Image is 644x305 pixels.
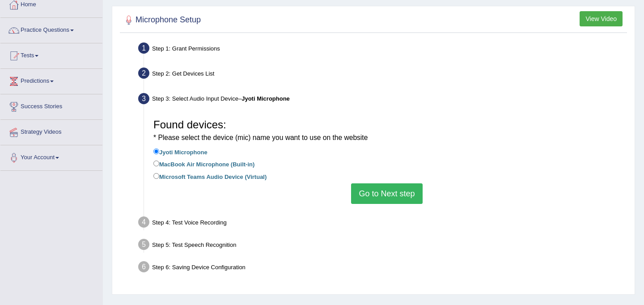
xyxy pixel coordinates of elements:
[134,65,631,85] div: Step 2: Get Devices List
[0,145,102,168] a: Your Account
[580,11,623,26] button: View Video
[0,94,102,117] a: Success Stories
[153,134,368,141] small: * Please select the device (mic) name you want to use on the website
[134,236,631,256] div: Step 5: Test Speech Recognition
[153,119,620,143] h3: Found devices:
[134,258,631,278] div: Step 6: Saving Device Configuration
[351,183,422,204] button: Go to Next step
[134,90,631,110] div: Step 3: Select Audio Input Device
[238,95,290,102] span: –
[134,214,631,233] div: Step 4: Test Voice Recording
[0,18,102,40] a: Practice Questions
[153,161,159,166] input: MacBook Air Microphone (Built-in)
[122,13,201,27] h2: Microphone Setup
[241,95,290,102] b: Jyoti Microphone
[153,173,159,179] input: Microsoft Teams Audio Device (Virtual)
[153,148,159,154] input: Jyoti Microphone
[0,43,102,66] a: Tests
[0,120,102,142] a: Strategy Videos
[153,159,254,169] label: MacBook Air Microphone (Built-in)
[153,171,267,181] label: Microsoft Teams Audio Device (Virtual)
[0,69,102,91] a: Predictions
[153,147,208,157] label: Jyoti Microphone
[134,40,631,59] div: Step 1: Grant Permissions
